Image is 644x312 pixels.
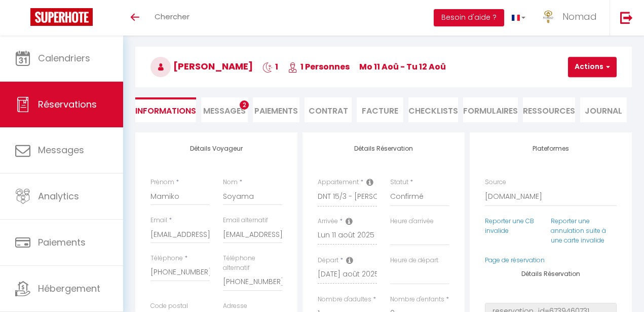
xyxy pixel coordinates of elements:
[223,178,238,187] label: Nom
[318,178,359,187] label: Appartement
[485,256,545,264] a: Page de réservation
[155,11,190,22] span: Chercher
[305,97,351,122] li: Contrat
[434,9,504,26] button: Besoin d'aide ?
[485,178,506,187] label: Source
[223,216,268,225] label: Email alternatif
[262,61,278,73] span: 1
[390,295,444,304] label: Nombre d'enfants
[408,97,458,122] li: CHECKLISTS
[485,217,534,235] a: Reporter une CB invalide
[359,61,446,73] span: Mo 11 Aoû - Tu 12 Aoû
[580,97,627,122] li: Journal
[240,100,249,110] span: 2
[318,217,338,226] label: Arrivée
[150,145,282,152] h4: Détails Voyageur
[150,216,167,225] label: Email
[38,190,79,202] span: Analytics
[223,301,247,311] label: Adresse
[485,270,617,278] h4: Détails Réservation
[357,97,403,122] li: Facture
[562,10,597,23] span: Nomad
[38,98,97,111] span: Réservations
[38,282,100,295] span: Hébergement
[318,295,371,304] label: Nombre d'adultes
[568,57,617,77] button: Actions
[288,61,350,73] span: 1 Personnes
[463,97,518,122] li: FORMULAIRES
[620,11,633,24] img: logout
[223,254,282,273] label: Téléphone alternatif
[150,178,174,187] label: Prénom
[203,105,246,117] span: Messages
[523,97,575,122] li: Ressources
[150,301,188,311] label: Code postal
[135,97,196,122] li: Informations
[390,217,434,226] label: Heure d'arrivée
[150,60,253,73] span: [PERSON_NAME]
[318,145,449,152] h4: Détails Réservation
[253,97,299,122] li: Paiements
[38,52,90,64] span: Calendriers
[390,256,438,265] label: Heure de départ
[318,256,338,265] label: Départ
[38,144,84,156] span: Messages
[390,178,408,187] label: Statut
[485,145,617,152] h4: Plateformes
[541,9,556,24] img: ...
[551,217,606,245] a: Reporter une annulation suite à une carte invalide
[150,254,183,263] label: Téléphone
[38,236,86,249] span: Paiements
[30,8,93,26] img: Super Booking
